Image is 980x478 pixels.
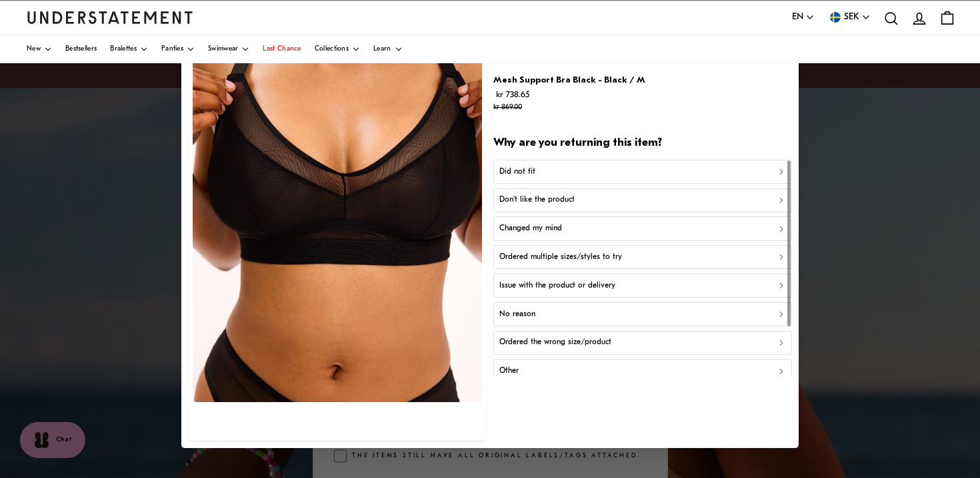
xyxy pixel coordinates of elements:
[27,35,52,63] a: New
[499,279,615,292] p: Issue with the product or delivery
[499,336,611,349] p: Ordered the wrong size/product
[792,10,803,25] span: EN
[499,365,519,377] p: Other
[493,73,645,87] p: Mesh Support Bra Black - Black / M
[27,46,41,53] span: New
[263,35,301,63] a: Last Chance
[493,188,791,212] button: Don't like the product
[844,10,859,25] span: SEK
[493,245,791,269] button: Ordered multiple sizes/styles to try
[828,10,871,25] button: SEK
[493,136,791,151] h2: Why are you returning this item?
[161,46,183,53] span: Panties
[792,10,815,25] button: EN
[373,35,403,63] a: Learn
[208,46,238,53] span: Swimwear
[110,35,148,63] a: Bralettes
[499,165,535,178] p: Did not fit
[493,359,791,383] button: Other
[161,35,195,63] a: Panties
[110,46,137,53] span: Bralettes
[493,274,791,298] button: Issue with the product or delivery
[65,35,97,63] a: Bestsellers
[263,46,301,53] span: Last Chance
[493,216,791,240] button: Changed my mind
[493,87,645,114] p: kr 738.65
[499,222,562,235] p: Changed my mind
[193,42,482,402] img: 65_85b66ff4-d4c4-44bb-ac0c-cf510e3ba17c.jpg
[499,251,622,264] p: Ordered multiple sizes/styles to try
[499,194,575,206] p: Don't like the product
[373,46,391,53] span: Learn
[499,308,535,320] p: No reason
[493,104,522,111] strike: kr 869.00
[208,35,249,63] a: Swimwear
[493,302,791,326] button: No reason
[65,46,97,53] span: Bestsellers
[315,46,349,53] span: Collections
[315,35,360,63] a: Collections
[27,11,193,23] a: Understatement Homepage
[493,330,791,354] button: Ordered the wrong size/product
[493,159,791,183] button: Did not fit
